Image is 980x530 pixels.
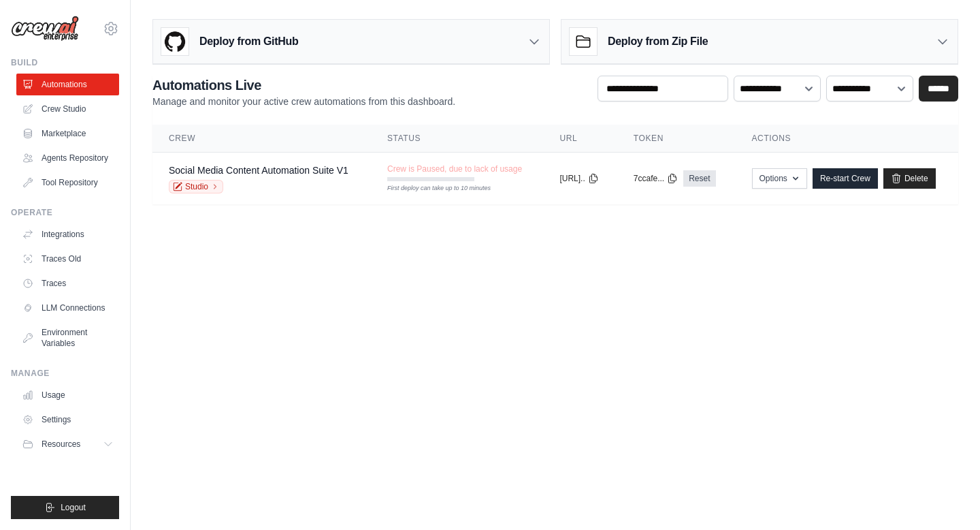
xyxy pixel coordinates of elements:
[16,297,119,319] a: LLM Connections
[152,125,371,153] th: Crew
[11,496,119,519] button: Logout
[152,76,455,95] h2: Automations Live
[617,125,736,153] th: Token
[371,125,543,153] th: Status
[16,322,119,354] a: Environment Variables
[883,168,936,189] a: Delete
[608,33,708,50] h3: Deploy from Zip File
[16,384,119,406] a: Usage
[634,173,678,184] button: 7ccafe...
[683,170,715,187] a: Reset
[543,125,617,153] th: URL
[11,207,119,218] div: Operate
[387,163,522,174] span: Crew is Paused, due to lack of usage
[16,223,119,245] a: Integrations
[16,123,119,144] a: Marketplace
[16,74,119,95] a: Automations
[16,409,119,431] a: Settings
[813,168,878,189] a: Re-start Crew
[387,184,474,193] div: First deploy can take up to 10 minutes
[16,172,119,193] a: Tool Repository
[11,16,79,42] img: Logo
[169,180,223,193] a: Studio
[152,95,455,108] p: Manage and monitor your active crew automations from this dashboard.
[16,433,119,455] button: Resources
[736,125,958,153] th: Actions
[199,33,298,50] h3: Deploy from GitHub
[61,502,86,513] span: Logout
[16,248,119,270] a: Traces Old
[16,272,119,294] a: Traces
[16,98,119,120] a: Crew Studio
[752,168,807,189] button: Options
[169,165,348,176] a: Social Media Content Automation Suite V1
[912,465,980,530] iframe: Chat Widget
[16,147,119,169] a: Agents Repository
[11,368,119,379] div: Manage
[11,57,119,68] div: Build
[161,28,189,55] img: GitHub Logo
[42,439,80,450] span: Resources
